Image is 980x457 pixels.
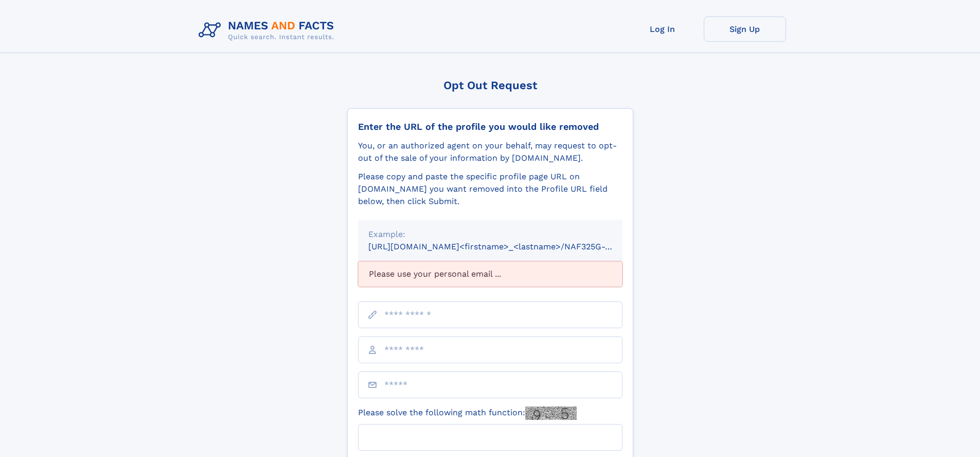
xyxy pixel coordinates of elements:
div: Example: [368,228,612,241]
div: Enter the URL of the profile you would like removed [358,121,622,132]
div: Opt Out Request [347,79,633,92]
img: Logo Names and Facts [194,16,343,44]
div: You, or an authorized agent on your behalf, may request to opt-out of the sale of your informatio... [358,140,622,164]
small: [URL][DOMAIN_NAME]<firstname>_<lastname>/NAF325G-xxxxxxxx [368,242,642,251]
div: Please copy and paste the specific profile page URL on [DOMAIN_NAME] you want removed into the Pr... [358,171,622,208]
a: Sign Up [704,16,786,42]
div: Please use your personal email ... [358,261,622,287]
a: Log In [621,16,704,42]
label: Please solve the following math function: [358,407,577,420]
